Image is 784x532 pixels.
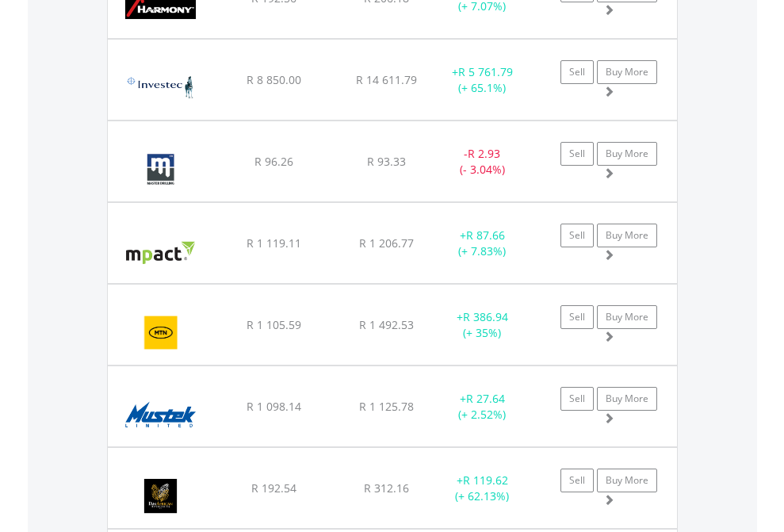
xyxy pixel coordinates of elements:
[597,387,657,411] a: Buy More
[560,305,594,329] a: Sell
[116,386,205,442] img: EQU.ZA.MST.png
[356,72,417,87] span: R 14 611.79
[463,473,508,488] span: R 119.62
[463,309,508,324] span: R 386.94
[364,480,409,496] span: R 312.16
[116,468,205,524] img: EQU.ZA.PAN.png
[433,228,532,259] div: + (+ 7.83%)
[359,235,414,251] span: R 1 206.77
[597,60,657,84] a: Buy More
[433,473,532,504] div: + (+ 62.13%)
[560,387,594,411] a: Sell
[433,64,532,96] div: + (+ 65.1%)
[359,399,414,414] span: R 1 125.78
[468,146,500,161] span: R 2.93
[560,224,594,247] a: Sell
[247,317,301,332] span: R 1 105.59
[466,391,505,406] span: R 27.64
[597,224,657,247] a: Buy More
[466,228,505,243] span: R 87.66
[247,399,301,414] span: R 1 098.14
[359,317,414,332] span: R 1 492.53
[116,223,205,279] img: EQU.ZA.MPT.png
[560,142,594,166] a: Sell
[247,72,301,87] span: R 8 850.00
[251,480,296,496] span: R 192.54
[433,146,532,178] div: - (- 3.04%)
[597,469,657,492] a: Buy More
[597,142,657,166] a: Buy More
[458,64,513,79] span: R 5 761.79
[247,235,301,251] span: R 1 119.11
[433,309,532,341] div: + (+ 35%)
[116,304,207,361] img: EQU.ZA.MTN.png
[433,391,532,423] div: + (+ 2.52%)
[367,154,406,169] span: R 93.33
[560,469,594,492] a: Sell
[597,305,657,329] a: Buy More
[560,60,594,84] a: Sell
[254,154,293,169] span: R 96.26
[116,141,205,197] img: EQU.ZA.MDI.png
[116,59,205,116] img: EQU.ZA.SPXIIM.png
